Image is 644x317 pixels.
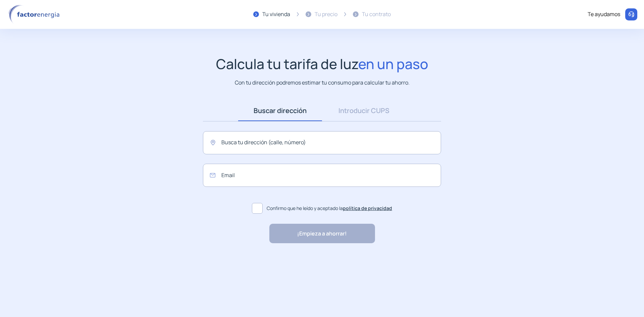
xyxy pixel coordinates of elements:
a: política de privacidad [343,205,392,211]
div: Te ayudamos [588,10,620,19]
a: Buscar dirección [238,100,322,121]
div: Tu contrato [362,10,391,19]
img: logo factor [7,5,64,24]
a: Introducir CUPS [322,100,406,121]
div: Tu precio [315,10,337,19]
p: Con tu dirección podremos estimar tu consumo para calcular tu ahorro. [235,78,410,87]
span: en un paso [358,54,428,73]
div: Tu vivienda [262,10,290,19]
h1: Calcula tu tarifa de luz [216,56,428,72]
img: llamar [628,11,635,18]
span: Confirmo que he leído y aceptado la [267,205,392,212]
